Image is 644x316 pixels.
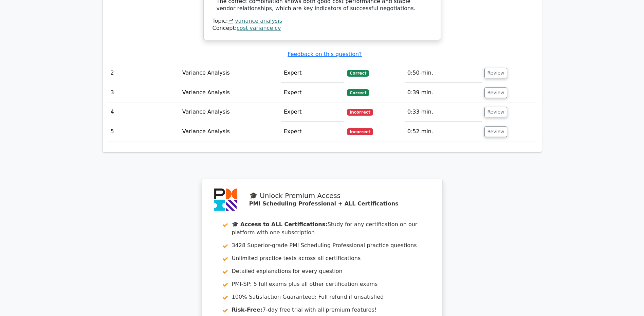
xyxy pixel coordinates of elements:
a: cost variance cv [237,25,281,31]
td: Variance Analysis [180,63,281,83]
td: 0:33 min. [405,102,482,122]
td: 5 [108,122,180,141]
span: Correct [347,70,369,77]
div: Topic: [213,18,432,25]
td: Expert [281,83,344,102]
button: Review [484,107,508,117]
button: Review [484,87,508,98]
span: Incorrect [347,109,373,116]
td: 4 [108,102,180,122]
button: Review [484,126,508,137]
a: Feedback on this question? [288,51,362,57]
td: Variance Analysis [180,102,281,122]
a: variance analysis [235,18,282,24]
td: Expert [281,102,344,122]
td: 2 [108,63,180,83]
td: 3 [108,83,180,102]
td: Variance Analysis [180,122,281,141]
td: 0:39 min. [405,83,482,102]
div: Concept: [213,25,432,32]
span: Correct [347,89,369,96]
td: 0:50 min. [405,63,482,83]
button: Review [484,68,508,78]
td: Expert [281,63,344,83]
td: Expert [281,122,344,141]
td: Variance Analysis [180,83,281,102]
span: Incorrect [347,128,373,135]
td: 0:52 min. [405,122,482,141]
